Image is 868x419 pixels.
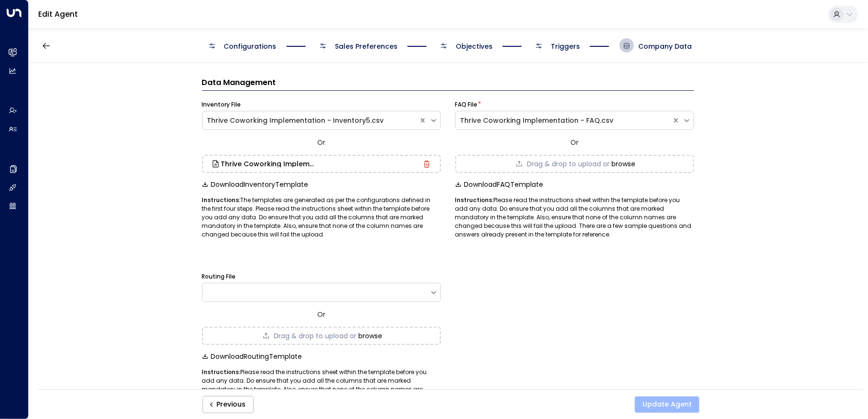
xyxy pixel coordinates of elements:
button: browse [358,332,382,340]
b: Instructions: [202,368,241,376]
button: Update Agent [635,397,699,413]
p: Please read the instructions sheet within the template before you add any data. Do ensure that yo... [455,196,694,239]
p: The templates are generated as per the configurations defined in the first four steps. Please rea... [202,196,441,239]
h3: Data Management [202,77,694,91]
span: Or [570,138,579,147]
span: Download Inventory Template [211,181,309,188]
p: Please read the instructions sheet within the template before you add any data. Do ensure that yo... [202,368,441,411]
div: Thrive Coworking Implementation - Inventory5.csv [207,116,414,126]
label: Inventory File [202,100,241,109]
span: Objectives [456,42,493,51]
button: DownloadFAQTemplate [455,181,544,188]
span: Or [317,310,325,319]
span: Sales Preferences [335,42,397,51]
span: Company Data [639,42,692,51]
span: Drag & drop to upload or [527,161,610,167]
span: Drag & drop to upload or [274,333,356,339]
a: Edit Agent [38,9,78,20]
button: DownloadInventoryTemplate [202,181,309,188]
div: Thrive Coworking Implementation - FAQ.csv [461,116,667,126]
span: Download FAQ Template [464,181,544,188]
button: Previous [203,396,254,413]
button: browse [611,160,635,168]
button: DownloadRoutingTemplate [202,353,302,360]
span: Configurations [224,42,277,51]
b: Instructions: [202,196,241,204]
span: Triggers [551,42,580,51]
h3: Thrive Coworking Implementation - Inventory5.csv [221,161,317,167]
b: Instructions: [455,196,494,204]
label: FAQ File [455,100,478,109]
span: Download Routing Template [211,353,302,360]
label: Routing File [202,272,236,281]
span: Or [317,138,325,147]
